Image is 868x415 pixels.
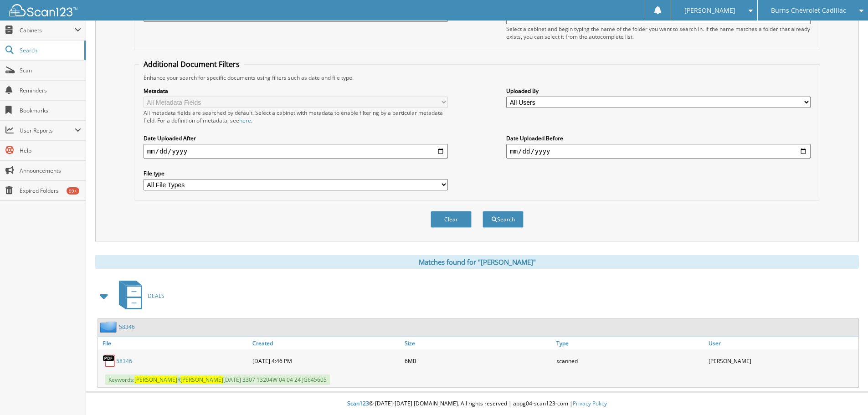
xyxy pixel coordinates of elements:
[100,321,119,333] img: folder2.png
[506,87,811,95] label: Uploaded By
[20,147,81,154] span: Help
[506,144,811,159] input: end
[554,352,706,370] div: scanned
[134,376,177,384] span: [PERSON_NAME]
[250,337,402,349] a: Created
[706,337,858,349] a: User
[20,87,81,94] span: Reminders
[483,211,524,228] button: Search
[144,87,448,95] label: Metadata
[180,376,223,384] span: [PERSON_NAME]
[250,352,402,370] div: [DATE] 4:46 PM
[9,4,77,16] img: scan123-logo-white.svg
[139,59,244,69] legend: Additional Document Filters
[67,187,79,195] div: 99+
[347,400,369,407] span: Scan123
[684,8,735,13] span: [PERSON_NAME]
[402,337,555,349] a: Size
[431,211,472,228] button: Clear
[554,337,706,349] a: Type
[144,169,448,177] label: File type
[239,117,251,124] a: here
[20,167,81,174] span: Announcements
[20,127,75,134] span: User Reports
[103,354,116,368] img: PDF.png
[95,255,859,269] div: Matches found for "[PERSON_NAME]"
[139,74,815,82] div: Enhance your search for specific documents using filters such as date and file type.
[20,107,81,114] span: Bookmarks
[113,278,164,314] a: DEALS
[706,352,858,370] div: [PERSON_NAME]
[771,8,846,13] span: Burns Chevrolet Cadillac
[144,144,448,159] input: start
[402,352,555,370] div: 6MB
[20,46,80,54] span: Search
[573,400,607,407] a: Privacy Policy
[144,134,448,142] label: Date Uploaded After
[20,26,75,34] span: Cabinets
[105,374,330,385] span: Keywords: R [DATE] 3307 13204W 04 04 24 JG645605
[86,393,868,415] div: © [DATE]-[DATE] [DOMAIN_NAME]. All rights reserved | appg04-scan123-com |
[20,67,81,74] span: Scan
[119,323,135,331] a: 58346
[116,357,132,365] a: 58346
[98,337,250,349] a: File
[506,134,811,142] label: Date Uploaded Before
[148,292,164,300] span: DEALS
[506,25,811,41] div: Select a cabinet and begin typing the name of the folder you want to search in. If the name match...
[20,187,81,195] span: Expired Folders
[144,109,448,124] div: All metadata fields are searched by default. Select a cabinet with metadata to enable filtering b...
